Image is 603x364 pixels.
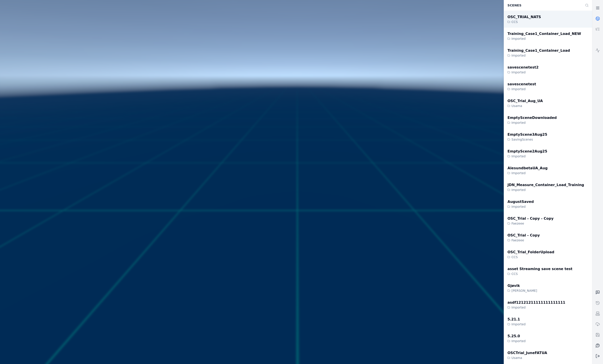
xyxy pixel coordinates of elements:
div: SavingScenes [507,137,547,142]
div: Imported [507,171,547,175]
div: CCS [507,255,554,259]
div: Imported [507,70,539,74]
div: Imported [507,36,581,41]
div: Usama [507,104,543,108]
div: [PERSON_NAME] [507,288,537,293]
div: AugustSaved [507,199,534,204]
div: CCS [507,272,572,276]
div: 5.25.0 [507,334,526,339]
div: Imported [507,53,570,58]
div: Imported [507,305,565,310]
div: CCS [507,20,541,24]
div: Imported [507,188,584,192]
div: OSC_Trial_FolderUpload [507,250,554,255]
div: Training_Case1_Container_Load_NEW [507,31,581,36]
div: Imported [507,322,526,326]
div: EmptySceneDownloaded [507,115,557,120]
div: AlesundbetaUA_Aug [507,166,547,171]
div: Imported [507,87,536,91]
div: EmptyScene2Aug25 [507,149,547,154]
div: Scenes [505,1,582,10]
div: Faezeee [507,221,553,226]
div: Gjøvik [507,283,537,288]
div: 5.21.1 [507,317,526,322]
div: OSC_Trial - Copy - Copy [507,216,553,221]
div: OSC_TRIAL_NATS [507,14,541,20]
div: JDN_Measure_Container_Load_Training [507,182,584,188]
div: asset Streaming save scene test [507,266,572,272]
div: Imported [507,120,557,125]
div: EmptyScene3Aug25 [507,132,547,137]
div: Faezeee [507,238,540,242]
div: OSCTrial_JuneFATUA [507,350,547,356]
div: Imported [507,339,526,343]
div: Imported [507,204,534,209]
div: asdf12121211111111111111 [507,300,565,305]
div: savescenetest2 [507,65,539,70]
div: savescenetest [507,82,536,87]
div: Training_Case1_Container_Load [507,48,570,53]
div: Imported [507,154,547,158]
div: Usama [507,356,547,360]
div: OSC_Trial - Copy [507,233,540,238]
div: OSC_Trial_Aug_UA [507,98,543,104]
